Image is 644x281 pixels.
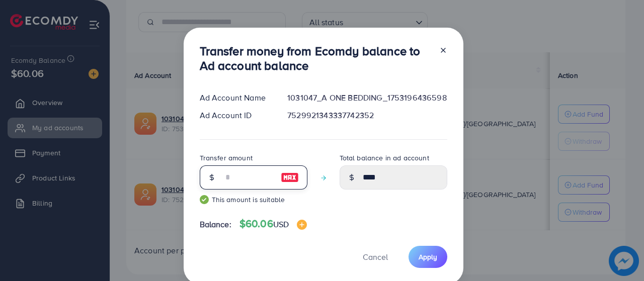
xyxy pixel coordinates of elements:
[200,153,253,163] label: Transfer amount
[350,246,400,267] button: Cancel
[279,110,455,121] div: 7529921343337742352
[279,92,455,104] div: 1031047_A ONE BEDDING_1753196436598
[419,252,437,262] span: Apply
[363,251,388,262] span: Cancel
[200,195,307,205] small: This amount is suitable
[297,220,307,230] img: image
[192,110,280,121] div: Ad Account ID
[200,44,431,73] h3: Transfer money from Ecomdy balance to Ad account balance
[273,219,289,230] span: USD
[200,219,231,230] span: Balance:
[239,218,307,230] h4: $60.06
[192,92,280,104] div: Ad Account Name
[200,195,209,204] img: guide
[340,153,429,163] label: Total balance in ad account
[281,171,299,183] img: image
[409,246,447,267] button: Apply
